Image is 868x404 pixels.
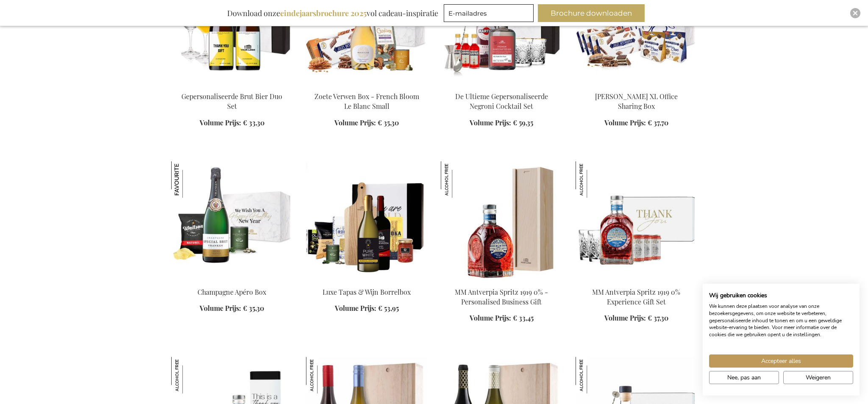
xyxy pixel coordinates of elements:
[171,277,292,285] a: Champagne Apéro Box Champagne Apéro Box
[604,118,646,127] span: Volume Prijs:
[592,288,680,306] a: MM Antverpia Spritz 1919 0% Experience Gift Set
[171,161,208,198] img: Champagne Apéro Box
[306,81,427,89] a: Sweet Treats Box - French Bloom Le Blanc Small Zoete Verwen Box - French Bloom Le Blanc Small
[806,373,831,382] span: Weigeren
[648,118,668,127] span: € 37,70
[783,371,853,384] button: Alle cookies weigeren
[709,292,853,299] h2: Wij gebruiken cookies
[576,81,697,89] a: Jules Destrooper XL Office Sharing Box Jules Destrooper XL Office Sharing Box
[470,118,533,128] a: Volume Prijs: € 59,35
[595,92,678,111] a: [PERSON_NAME] XL Office Sharing Box
[323,288,411,296] a: Luxe Tapas & Wijn Borrelbox
[314,92,419,111] a: Zoete Verwen Box - French Bloom Le Blanc Small
[576,357,612,393] img: Gepersonaliseerde Non-Alcoholische Cuban Spiced Rum Prestige Set
[470,118,511,127] span: Volume Prijs:
[171,161,292,280] img: Champagne Apéro Box
[709,371,779,384] button: Pas cookie voorkeuren aan
[200,118,264,128] a: Volume Prijs: € 33,30
[243,118,264,127] span: € 33,30
[604,118,668,128] a: Volume Prijs: € 37,70
[378,118,399,127] span: € 35,30
[441,161,477,198] img: MM Antverpia Spritz 1919 0% - Personalised Business Gift
[198,288,266,296] a: Champagne Apéro Box
[335,304,399,313] a: Volume Prijs: € 53,95
[853,11,858,16] img: Close
[200,304,241,313] span: Volume Prijs:
[455,288,548,306] a: MM Antverpia Spritz 1919 0% - Personalised Business Gift
[306,161,427,280] img: Luxury Tapas & Wine Apéro Box
[441,277,562,285] a: MM Antverpia Spritz 1919 0% - Personalised Business Gift MM Antverpia Spritz 1919 0% - Personalis...
[576,161,697,280] img: MM Antverpia Spritz 1919 0% Experience Gift Set
[280,8,367,18] b: eindejaarsbrochure 2025
[513,118,533,127] span: € 59,35
[441,81,562,89] a: The Ultimate Personalized Negroni Cocktail Set De Ultieme Gepersonaliseerde Negroni Cocktail Set
[709,303,853,338] p: We kunnen deze plaatsen voor analyse van onze bezoekersgegevens, om onze website te verbeteren, g...
[444,4,534,22] input: E-mailadres
[444,4,536,25] form: marketing offers and promotions
[306,277,427,285] a: Luxury Tapas & Wine Apéro Box
[709,354,853,368] button: Accepteer alle cookies
[513,313,534,322] span: € 33,45
[171,357,208,393] img: MM Antverpia Spritz 1919 0% Gift Set
[604,313,668,323] a: Volume Prijs: € 37,30
[334,118,399,128] a: Volume Prijs: € 35,30
[223,4,442,22] div: Download onze vol cadeau-inspiratie
[243,304,264,313] span: € 35,30
[576,161,612,198] img: MM Antverpia Spritz 1919 0% Experience Gift Set
[335,304,376,313] span: Volume Prijs:
[334,118,376,127] span: Volume Prijs:
[604,313,646,322] span: Volume Prijs:
[470,313,534,323] a: Volume Prijs: € 33,45
[576,277,697,285] a: MM Antverpia Spritz 1919 0% Experience Gift Set MM Antverpia Spritz 1919 0% Experience Gift Set
[761,357,801,365] span: Accepteer alles
[850,8,860,18] div: Close
[470,313,511,322] span: Volume Prijs:
[200,118,241,127] span: Volume Prijs:
[171,81,292,89] a: Personalised Champagne Beer Gepersonaliseerde Brut Bier Duo Set
[455,92,548,111] a: De Ultieme Gepersonaliseerde Negroni Cocktail Set
[378,304,399,313] span: € 53,95
[727,373,761,382] span: Nee, pas aan
[200,304,264,313] a: Volume Prijs: € 35,30
[441,161,562,280] img: MM Antverpia Spritz 1919 0% - Personalised Business Gift
[181,92,282,111] a: Gepersonaliseerde Brut Bier Duo Set
[648,313,668,322] span: € 37,30
[306,357,342,393] img: Divin Alcoholvrij Wijn Duo
[538,4,645,22] button: Brochure downloaden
